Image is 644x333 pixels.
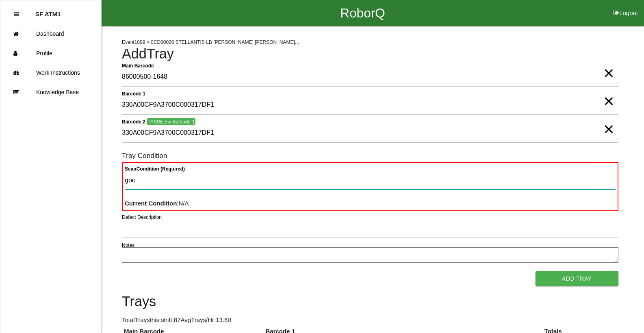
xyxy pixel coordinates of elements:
a: Work Instructions [0,63,101,82]
b: Scan Condition (Required) [125,166,185,172]
h4: Add Tray [122,46,618,62]
span: Clear Input [603,113,614,129]
span: : N/A [125,200,189,207]
p: Total Trays this shift: 87 Avg Trays /Hr: 13.60 [122,316,618,325]
b: Main Barcode [122,63,154,68]
input: Required [122,68,618,86]
span: Clear Input [603,85,614,101]
h4: Trays [122,294,618,309]
b: Barcode 1 [122,91,145,96]
a: Dashboard [0,24,101,43]
a: Knowledge Base [0,82,101,102]
label: Defect Description [122,214,162,221]
b: Barcode 2 [122,119,145,124]
h6: Tray Condition [122,152,618,160]
p: SF ATM1 [35,4,61,17]
a: Profile [0,43,101,63]
button: Add Tray [536,271,618,286]
label: Notes [122,242,134,249]
span: Event 1099 > 0CD00020 STELLANTIS LB [PERSON_NAME] [PERSON_NAME]... [122,39,299,45]
span: Clear Input [603,57,614,73]
span: PASSED = Barcode 1 [147,118,195,125]
b: Current Condition [125,200,177,207]
div: Close [14,4,19,24]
